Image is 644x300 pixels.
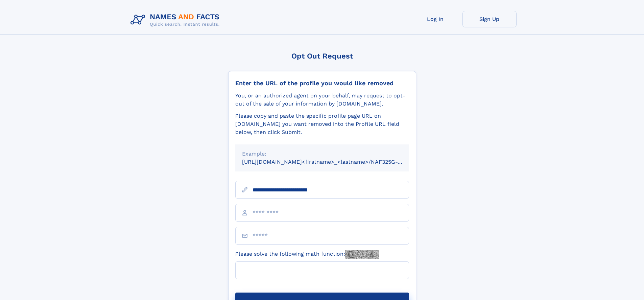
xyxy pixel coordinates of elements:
div: Opt Out Request [228,52,416,60]
img: Logo Names and Facts [128,11,225,29]
div: You, or an authorized agent on your behalf, may request to opt-out of the sale of your informatio... [235,92,409,108]
div: Enter the URL of the profile you would like removed [235,79,409,87]
a: Log In [408,11,462,27]
small: [URL][DOMAIN_NAME]<firstname>_<lastname>/NAF325G-xxxxxxxx [242,159,422,165]
div: Please copy and paste the specific profile page URL on [DOMAIN_NAME] you want removed into the Pr... [235,112,409,136]
div: Example: [242,150,402,158]
a: Sign Up [462,11,517,27]
label: Please solve the following math function: [235,250,379,259]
